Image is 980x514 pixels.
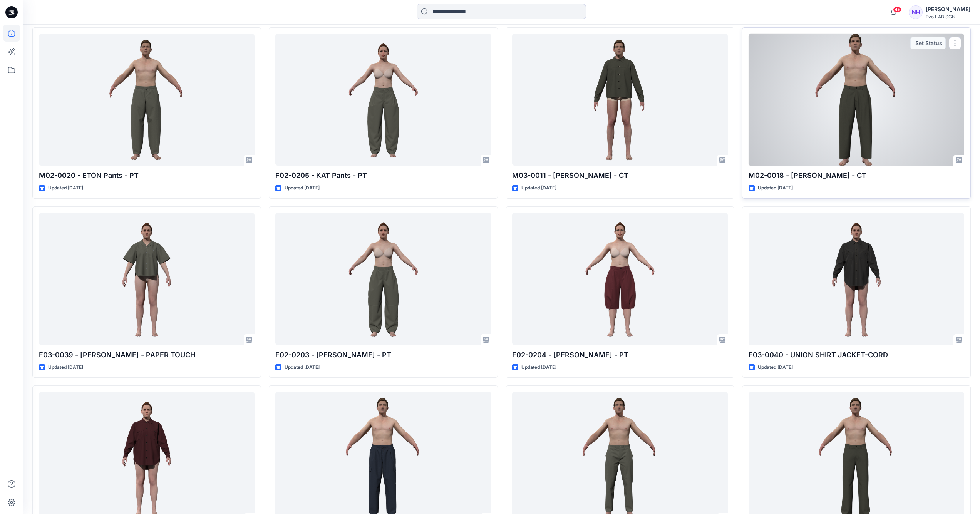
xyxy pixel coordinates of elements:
a: M02-0018 - DAVE Pants - CT [749,34,964,166]
div: [PERSON_NAME] [926,5,970,14]
p: Updated [DATE] [285,184,320,192]
p: Updated [DATE] [48,184,83,192]
div: NH [909,5,923,19]
p: Updated [DATE] [521,363,556,372]
p: Updated [DATE] [758,184,793,192]
p: M03-0011 - [PERSON_NAME] - CT [512,170,728,181]
a: F03-0039 - DANI Shirt - PAPER TOUCH [39,213,255,345]
p: Updated [DATE] [48,363,83,372]
div: Evo LAB SGN [926,14,970,20]
p: F03-0040 - UNION SHIRT JACKET-CORD [749,350,964,360]
a: M03-0011 - PEDRO Overshirt - CT [512,34,728,166]
p: F02-0205 - KAT Pants - PT [275,170,491,181]
span: 46 [893,7,901,13]
p: M02-0020 - ETON Pants - PT [39,170,255,181]
a: M02-0020 - ETON Pants - PT [39,34,255,166]
a: F03-0040 - UNION SHIRT JACKET-CORD [749,213,964,345]
p: Updated [DATE] [758,363,793,372]
p: F03-0039 - [PERSON_NAME] - PAPER TOUCH [39,350,255,360]
p: M02-0018 - [PERSON_NAME] - CT [749,170,964,181]
a: F02-0203 - JENNY Pants - PT [275,213,491,345]
p: F02-0203 - [PERSON_NAME] - PT [275,350,491,360]
p: Updated [DATE] [285,363,320,372]
a: F02-0204 - JENNY Shoulotte - PT [512,213,728,345]
p: Updated [DATE] [521,184,556,192]
a: F02-0205 - KAT Pants - PT [275,34,491,166]
p: F02-0204 - [PERSON_NAME] - PT [512,350,728,360]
